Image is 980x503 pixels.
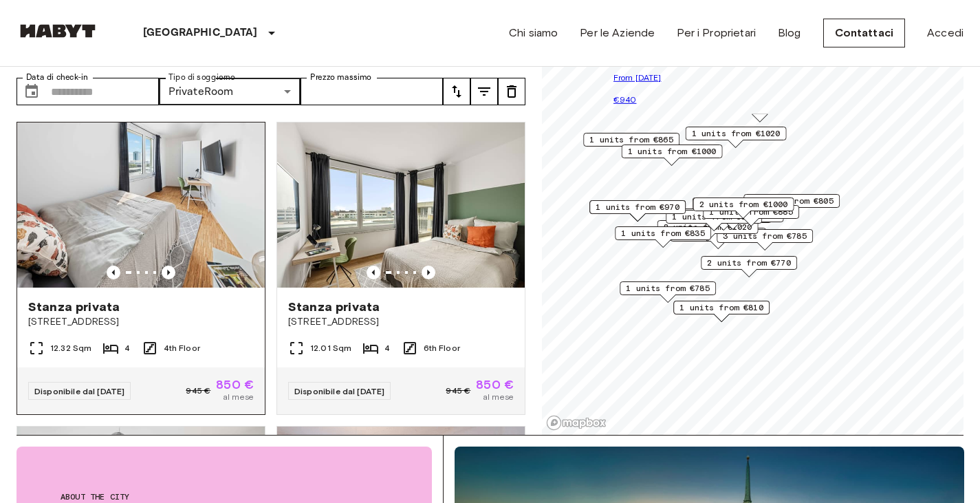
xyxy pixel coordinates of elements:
span: [STREET_ADDRESS] [28,315,254,329]
div: PrivateRoom [159,78,301,105]
span: 2 units from €770 [707,257,791,269]
div: Map marker [589,200,686,222]
button: Choose date [18,78,45,105]
p: [GEOGRAPHIC_DATA] [143,25,258,41]
span: From [DATE] [613,72,662,83]
button: tune [470,78,498,105]
span: 4th Floor [164,342,200,354]
span: 1 units from €1020 [692,127,781,140]
span: 1 units from €810 [679,301,763,314]
div: Map marker [583,133,679,154]
div: Map marker [615,226,711,248]
a: Marketing picture of unit DE-02-022-003-03HFPrevious imagePrevious imageStanza privata[STREET_ADD... [17,122,265,415]
span: Stanza privata [288,299,380,315]
button: tune [443,78,470,105]
a: Chi siamo [509,25,558,41]
span: 1 units from €865 [589,133,673,146]
span: 1 units from €1000 [628,145,717,158]
span: Disponibile dal [DATE] [294,386,384,396]
a: Blog [778,25,801,41]
div: Map marker [622,145,723,166]
span: 4 [384,342,390,354]
div: Map marker [701,256,797,277]
p: €940 [613,93,906,107]
span: 945 € [186,385,210,397]
img: Habyt [17,24,99,38]
div: Map marker [686,127,787,148]
div: Map marker [673,301,770,322]
span: 3 units from €785 [723,230,807,242]
label: Data di check-in [26,72,88,83]
span: 4 [124,342,130,354]
button: Previous image [422,266,435,279]
span: 1 units from €785 [626,282,710,295]
span: Stanza privata [28,299,120,315]
button: tune [498,78,525,105]
span: 945 € [446,385,470,397]
span: 12.01 Sqm [310,342,351,354]
span: al mese [483,391,514,403]
div: Map marker [743,194,840,215]
span: 850 € [476,378,514,391]
a: Contattaci [823,19,906,47]
div: Map marker [693,197,794,219]
button: Previous image [107,266,120,279]
button: Previous image [162,266,175,279]
a: Per le Aziende [580,25,655,41]
span: 1 units from €805 [750,195,834,207]
div: Map marker [693,197,794,219]
span: About the city [61,491,388,503]
span: [STREET_ADDRESS] [288,315,514,329]
a: Marketing picture of unit DE-02-021-002-02HFPrevious imagePrevious imageStanza privata[STREET_ADD... [276,122,525,415]
span: 12.32 Sqm [50,342,91,354]
label: Prezzo massimo [310,72,371,83]
span: Disponibile dal [DATE] [34,386,124,396]
div: Map marker [620,281,716,303]
label: Tipo di soggiorno [168,72,235,83]
a: Mapbox logo [546,415,607,431]
span: 1 units from €970 [596,201,679,213]
img: Marketing picture of unit DE-02-021-002-02HF [277,122,525,288]
span: 1 units from €1010 [689,209,778,222]
img: Marketing picture of unit DE-02-022-003-03HF [17,122,265,288]
span: 850 € [216,378,254,391]
a: Accedi [927,25,963,41]
span: 6th Floor [424,342,460,354]
button: Previous image [367,266,380,279]
div: Map marker [717,229,813,250]
span: 1 units from €835 [621,227,705,239]
a: Per i Proprietari [677,25,756,41]
span: al mese [223,391,254,403]
span: 2 units from €1000 [699,198,788,211]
